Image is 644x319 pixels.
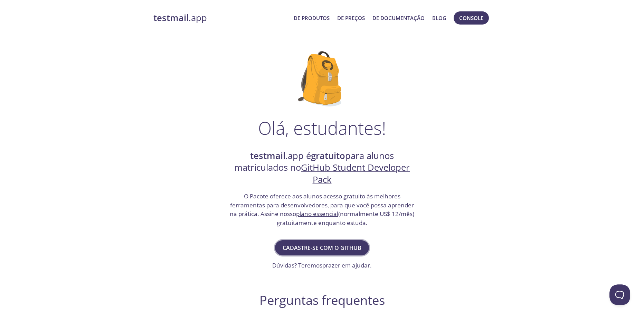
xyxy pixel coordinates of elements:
strong: gratuito [311,150,345,162]
h3: O Pacote oferece aos alunos acesso gratuito às melhores ferramentas para desenvolvedores, para qu... [227,192,417,227]
a: testmail.app [153,12,288,24]
a: plano essencial [296,210,338,218]
strong: testmail [153,12,189,24]
a: GitHub Student Developer Pack [301,161,410,185]
a: de Produtos [294,13,330,22]
h2: Perguntas frequentes [189,292,455,308]
h1: Olá, estudantes! [258,118,386,138]
strong: testmail [250,150,285,162]
a: de Preços [337,13,365,22]
span: Cadastre-se com o GitHub [283,243,361,253]
a: prazer em ajudar [322,261,370,269]
h3: Dúvidas? Teremos . [272,261,372,270]
img: github-student-backpack.png [298,51,346,106]
span: Console [459,13,483,22]
button: Console [454,11,489,25]
iframe: Help Scout Beacon - Aberto [609,284,630,305]
h2: .app é para alunos matriculados no [227,150,417,186]
a: de Documentação [372,13,425,22]
button: Cadastre-se com o GitHub [275,240,369,255]
a: Blog [432,13,446,22]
